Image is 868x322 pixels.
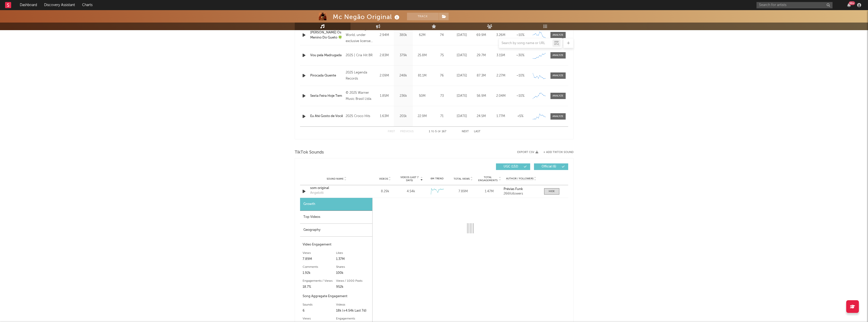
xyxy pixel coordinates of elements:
div: 7.89M [451,189,475,194]
div: ~ 10 % [512,73,529,78]
div: 1.77M [492,114,509,119]
div: 2.04M [492,93,509,99]
span: to [431,130,434,133]
a: Pirocada Quente [310,73,343,78]
div: 3.26M [492,33,509,38]
div: 6M Trend [425,177,449,181]
span: Author / Followers [506,177,533,180]
div: 71 [433,114,451,119]
div: 1.85M [376,93,393,99]
div: Angelotti [310,191,324,196]
div: [DATE] [453,73,470,78]
div: ~ 10 % [512,93,529,99]
button: Export CSV [517,151,538,154]
div: Growth [300,198,372,211]
div: Sounds [303,302,336,308]
div: 18.7% [303,284,336,290]
div: 266 followers [504,192,539,196]
span: of [438,130,441,133]
div: 2.83M [376,53,393,58]
div: 1.37M [336,256,370,262]
div: 8.29k [373,189,397,194]
span: UGC ( 132 ) [499,165,523,168]
div: 1 5 167 [424,129,452,135]
button: UGC(132) [496,163,530,170]
div: [DATE] [453,33,470,38]
div: © 2025 Warner Music Brasil Ltda. [346,90,373,102]
div: 236k [395,93,412,99]
div: 2025 | Cria Hit BR [346,52,373,59]
div: 201k [395,114,412,119]
div: Mc Negão Original [333,13,401,21]
div: ~ 30 % [512,53,529,58]
div: 76 [433,73,451,78]
div: Geography [300,224,372,237]
div: 69.9M [473,33,490,38]
div: [DATE] [453,53,470,58]
button: + Add TikTok Sound [543,151,574,154]
div: 75 [433,53,451,58]
div: 6 [303,308,336,314]
strong: Prévias Funk [504,187,523,191]
div: Shares [336,264,370,270]
div: 99 + [849,1,855,5]
div: Views / 1000 Posts [336,278,370,284]
div: Views [303,316,336,322]
div: 73 [433,93,451,99]
div: [DATE] [453,93,470,99]
div: Engagements / Views [303,278,336,284]
span: Total Views [454,177,470,180]
div: 56.9M [473,93,490,99]
div: 100k [336,270,370,276]
div: 7.89M [303,256,336,262]
div: 1.47M [477,189,501,194]
span: Official ( 6 ) [537,165,561,168]
div: 22.9M [414,114,431,119]
a: Sexta Feira Hoje Tem [310,93,343,99]
div: Engagements [336,316,370,322]
a: Eu Até Gosto de Você [310,114,343,119]
div: 62M [414,33,431,38]
div: ~ 10 % [512,33,529,38]
span: Sound Name [327,177,344,180]
div: 2025 Croco Hits [346,113,373,119]
div: 87.3M [473,73,490,78]
button: Last [474,130,481,133]
div: Likes [336,250,370,256]
span: TikTok Sounds [295,149,324,156]
input: Search for artists [756,2,833,8]
div: Comments [303,264,336,270]
div: 379k [395,53,412,58]
div: 81.1M [414,73,431,78]
div: 29.7M [473,53,490,58]
span: Total Engagements [477,176,498,182]
div: Top Videos [300,211,372,224]
div: 24.5M [473,114,490,119]
button: First [388,130,395,133]
span: Videos [379,177,388,180]
div: 25.8M [414,53,431,58]
a: Prévias Funk [504,187,539,191]
div: 2.94M [376,33,393,38]
button: Next [462,130,469,133]
div: 2025 Legenda Records [346,70,373,82]
a: som original [310,186,363,191]
div: Video Engagement [303,242,370,248]
div: 50M [414,93,431,99]
a: Vou pela Madrugada [310,53,343,58]
div: 2.27M [492,73,509,78]
div: Videos [336,302,370,308]
span: Videos (last 7 days) [399,176,420,182]
div: 952k [336,284,370,290]
a: [PERSON_NAME] Os Menino Do Gueto 🍀 [310,30,343,40]
div: 18k (+4.54k Last 7d) [336,308,370,314]
button: 99+ [847,3,851,7]
div: 380k [395,33,412,38]
button: + Add TikTok Sound [538,151,574,154]
div: 3.15M [492,53,509,58]
div: [DATE] [453,114,470,119]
